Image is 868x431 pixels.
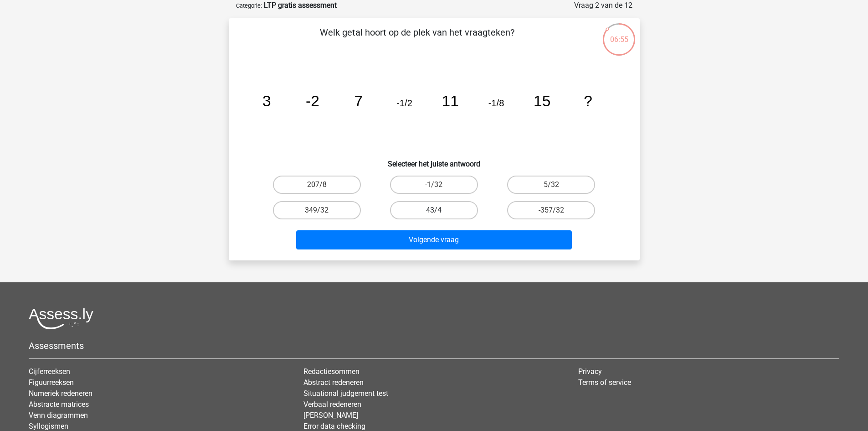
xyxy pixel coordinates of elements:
[273,201,361,219] label: 349/32
[584,93,592,109] tspan: ?
[602,22,636,45] div: 06:55
[29,308,93,329] img: Assessly logo
[303,378,364,387] a: Abstract redeneren
[264,1,337,10] strong: LTP gratis assessment
[273,176,361,194] label: 207/8
[29,340,839,351] h5: Assessments
[303,367,360,376] a: Redactiesommen
[303,422,365,431] a: Error data checking
[534,93,550,109] tspan: 15
[507,201,595,219] label: -357/32
[396,98,412,108] tspan: -1/2
[262,93,271,109] tspan: 3
[303,411,358,420] a: [PERSON_NAME]
[243,26,591,53] p: Welk getal hoort op de plek van het vraagteken?
[29,400,89,409] a: Abstracte matrices
[306,93,319,109] tspan: -2
[29,422,68,431] a: Syllogismen
[390,176,478,194] label: -1/32
[303,400,361,409] a: Verbaal redeneren
[303,389,388,398] a: Situational judgement test
[29,367,70,376] a: Cijferreeksen
[243,152,625,168] h6: Selecteer het juiste antwoord
[29,411,88,420] a: Venn diagrammen
[296,230,572,249] button: Volgende vraag
[29,378,74,387] a: Figuurreeksen
[507,176,595,194] label: 5/32
[354,93,363,109] tspan: 7
[390,201,478,219] label: 43/4
[488,98,504,108] tspan: -1/8
[578,378,631,387] a: Terms of service
[578,367,602,376] a: Privacy
[29,389,92,398] a: Numeriek redeneren
[442,93,458,109] tspan: 11
[236,2,262,9] small: Categorie:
